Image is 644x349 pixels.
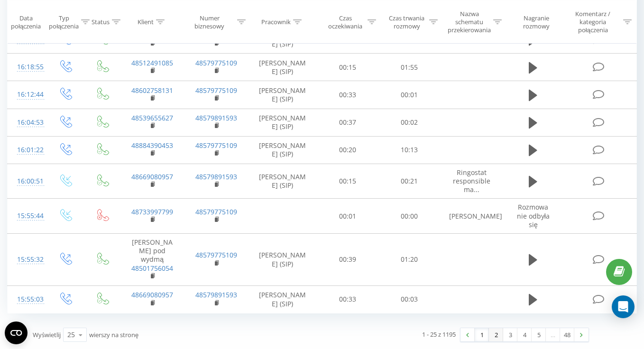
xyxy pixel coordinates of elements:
[92,18,110,26] div: Status
[422,330,456,339] div: 1 - 25 z 1195
[517,202,550,229] span: Rozmowa nie odbyła się
[17,141,37,159] div: 16:01:22
[512,14,560,30] div: Nagranie rozmowy
[489,328,503,341] a: 2
[378,81,440,109] td: 00:01
[440,199,504,234] td: [PERSON_NAME]
[17,113,37,132] div: 16:04:53
[317,234,378,286] td: 00:39
[17,85,37,104] div: 16:12:44
[131,141,173,150] a: 48884390453
[195,58,237,67] a: 48579775109
[131,172,173,181] a: 48669080957
[261,18,291,26] div: Pracownik
[378,234,440,286] td: 01:20
[517,328,532,341] a: 4
[5,321,28,344] button: Open CMP widget
[33,331,61,339] span: Wyświetlij
[475,328,489,341] a: 1
[378,199,440,234] td: 00:00
[131,207,173,216] a: 48733997799
[8,14,44,30] div: Data połączenia
[565,10,621,34] div: Komentarz / kategoria połączenia
[184,14,235,30] div: Numer biznesowy
[248,234,317,286] td: [PERSON_NAME] (SIP)
[17,207,37,225] div: 15:55:44
[453,168,490,194] span: Ringostat responsible ma...
[378,109,440,136] td: 00:02
[546,328,560,341] div: …
[317,285,378,313] td: 00:33
[248,164,317,199] td: [PERSON_NAME] (SIP)
[317,81,378,109] td: 00:33
[195,113,237,122] a: 48579891593
[131,290,173,299] a: 48669080957
[378,54,440,81] td: 01:55
[248,54,317,81] td: [PERSON_NAME] (SIP)
[448,10,491,34] div: Nazwa schematu przekierowania
[195,141,237,150] a: 48579775109
[317,54,378,81] td: 00:15
[248,81,317,109] td: [PERSON_NAME] (SIP)
[612,295,635,318] div: Open Intercom Messenger
[387,14,427,30] div: Czas trwania rozmowy
[131,58,173,67] a: 48512491085
[195,290,237,299] a: 48579891593
[248,285,317,313] td: [PERSON_NAME] (SIP)
[49,14,79,30] div: Typ połączenia
[560,328,574,341] a: 48
[195,172,237,181] a: 48579891593
[195,207,237,216] a: 48579775109
[195,86,237,95] a: 48579775109
[89,331,138,339] span: wierszy na stronę
[317,109,378,136] td: 00:37
[17,172,37,191] div: 16:00:51
[378,136,440,164] td: 10:13
[503,328,517,341] a: 3
[532,328,546,341] a: 5
[317,164,378,199] td: 00:15
[195,250,237,259] a: 48579775109
[17,250,37,269] div: 15:55:32
[248,109,317,136] td: [PERSON_NAME] (SIP)
[131,264,173,273] a: 48501756054
[378,285,440,313] td: 00:03
[17,290,37,309] div: 15:55:03
[317,199,378,234] td: 00:01
[17,58,37,76] div: 16:18:55
[325,14,365,30] div: Czas oczekiwania
[120,234,184,286] td: [PERSON_NAME] pod wydmą
[131,86,173,95] a: 48602758131
[131,113,173,122] a: 48539655627
[248,136,317,164] td: [PERSON_NAME] (SIP)
[138,18,154,26] div: Klient
[317,136,378,164] td: 00:20
[67,330,75,340] div: 25
[378,164,440,199] td: 00:21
